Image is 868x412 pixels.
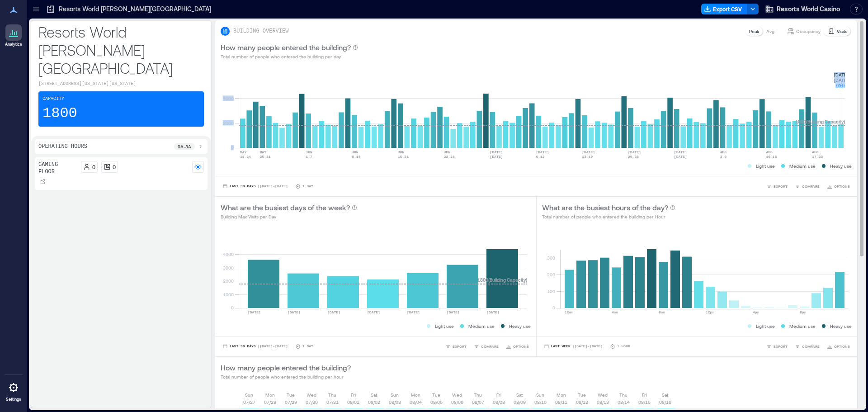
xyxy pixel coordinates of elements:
p: Resorts World [PERSON_NAME][GEOGRAPHIC_DATA] [38,23,204,77]
text: [DATE] [447,310,460,314]
span: OPTIONS [834,184,850,189]
p: 08/14 [618,398,630,406]
p: Tue [287,391,295,398]
p: Avg [766,28,774,35]
text: JUN [398,150,405,154]
text: 22-28 [444,155,455,159]
p: Building Max Visits per Day [221,213,357,220]
p: 08/11 [555,398,567,406]
text: 4pm [753,310,759,314]
p: 0 [113,163,116,170]
p: 08/08 [493,398,505,406]
p: Medium use [789,322,816,330]
tspan: 2000 [223,278,234,284]
tspan: 4000 [223,95,234,101]
text: [DATE] [674,155,687,159]
p: Operating Hours [38,143,87,150]
button: OPTIONS [825,182,852,191]
p: 08/10 [534,398,547,406]
text: 12am [565,310,573,314]
a: Analytics [2,22,25,50]
text: 3-9 [720,155,727,159]
p: Thu [474,391,482,398]
button: COMPARE [793,342,821,351]
p: Total number of people who entered the building per hour [221,373,351,380]
p: Occupancy [796,28,821,35]
p: 08/05 [430,398,443,406]
text: 25-31 [260,155,271,159]
text: [DATE] [536,150,549,154]
p: Light use [756,162,775,170]
text: [DATE] [490,155,503,159]
text: 8-14 [352,155,360,159]
p: 0 [92,163,95,170]
button: Export CSV [701,4,747,14]
p: What are the busiest hours of the day? [542,202,668,213]
p: Mon [557,391,566,398]
p: Medium use [789,162,816,170]
p: 07/27 [243,398,255,406]
tspan: 0 [552,305,555,310]
text: 1-7 [306,155,312,159]
p: Medium use [468,322,495,330]
p: Total number of people who entered the building per Hour [542,213,675,220]
p: Light use [756,322,775,330]
p: Heavy use [830,322,852,330]
a: Settings [3,377,24,405]
tspan: 300 [547,255,555,260]
p: Tue [432,391,440,398]
p: Light use [435,322,454,330]
p: Sat [371,391,377,398]
span: EXPORT [774,344,788,349]
p: 08/04 [410,398,422,406]
span: COMPARE [802,344,820,349]
p: Resorts World [PERSON_NAME][GEOGRAPHIC_DATA] [59,5,211,14]
text: 6-12 [536,155,544,159]
p: What are the busiest days of the week? [221,202,350,213]
text: MAY [240,150,247,154]
text: [DATE] [628,150,641,154]
text: [DATE] [248,310,261,314]
p: 08/15 [638,398,651,406]
button: Last Week |[DATE]-[DATE] [542,342,604,351]
text: 10-16 [766,155,777,159]
text: [DATE] [327,310,340,314]
button: Resorts World Casino [762,2,843,16]
text: [DATE] [486,310,500,314]
button: OPTIONS [825,342,852,351]
p: Thu [619,391,627,398]
text: MAY [260,150,267,154]
span: COMPARE [802,184,820,189]
p: Gaming Floor [38,161,77,175]
p: Sat [516,391,523,398]
span: COMPARE [481,344,499,349]
p: Settings [6,397,21,402]
p: Total number of people who entered the building per day [221,53,358,60]
p: Thu [328,391,336,398]
text: [DATE] [407,310,420,314]
tspan: 2000 [223,120,234,126]
text: 15-21 [398,155,409,159]
text: [DATE] [674,150,687,154]
text: [DATE] [582,150,595,154]
p: 08/06 [451,398,463,406]
p: 1 Day [302,184,313,189]
p: Mon [411,391,420,398]
text: 18-24 [240,155,251,159]
tspan: 200 [547,272,555,277]
tspan: 1000 [223,292,234,297]
button: EXPORT [764,182,789,191]
button: EXPORT [764,342,789,351]
p: 08/07 [472,398,484,406]
p: 08/03 [389,398,401,406]
text: JUN [306,150,312,154]
p: 1 Day [302,344,313,349]
p: How many people entered the building? [221,362,351,373]
p: Fri [642,391,647,398]
p: 08/02 [368,398,380,406]
p: 08/09 [514,398,526,406]
button: EXPORT [443,342,468,351]
p: 07/31 [326,398,339,406]
p: Analytics [5,42,22,47]
p: 07/30 [306,398,318,406]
